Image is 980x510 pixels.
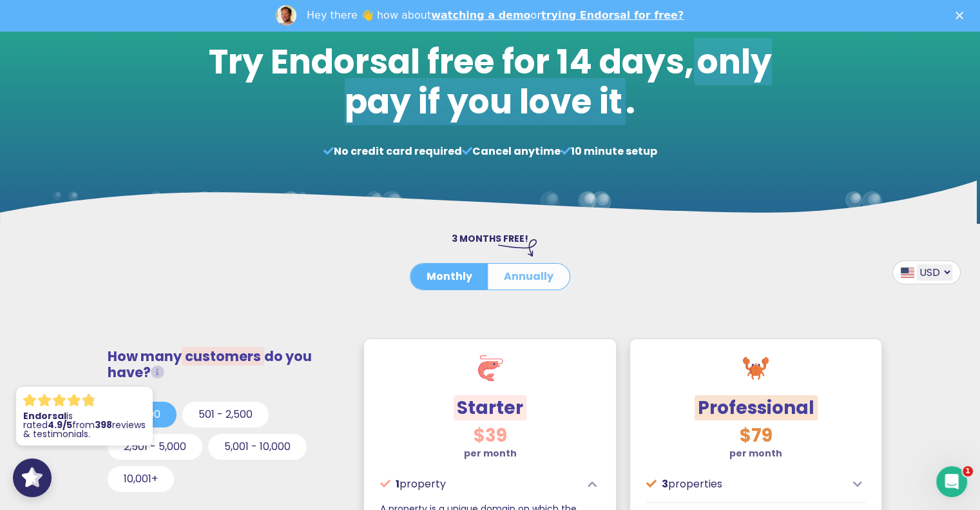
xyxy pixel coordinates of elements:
[23,411,146,438] p: is rated from reviews & testimonials.
[743,355,769,381] img: crab.svg
[431,9,530,21] a: watching a demo
[452,232,528,245] span: 3 MONTHS FREE!
[498,239,537,256] img: arrow-right-down.svg
[380,476,581,492] p: property
[345,38,772,125] span: only pay if you love it
[151,366,164,379] i: Total customers from whom you request testimonials/reviews.
[936,466,967,497] iframe: Intercom live chat
[307,9,684,22] div: Hey there 👋 how about or
[541,9,684,21] a: trying Endorsal for free?
[95,418,112,431] strong: 398
[23,409,66,422] strong: Endorsal
[695,395,818,420] span: Professional
[276,5,296,26] img: Profile image for Dean
[956,12,968,19] div: Close
[488,264,570,289] button: Annually
[182,347,264,366] span: customers
[48,418,72,431] strong: 4.9/5
[108,348,341,380] h3: How many do you have?
[464,447,517,460] strong: per month
[662,476,668,491] span: 3
[729,447,782,460] strong: per month
[410,264,488,289] button: Monthly
[396,476,399,491] span: 1
[477,355,503,381] img: shrimp.svg
[108,434,202,460] button: 2,501 - 5,000
[182,402,269,427] button: 501 - 2,500
[646,476,847,492] p: properties
[202,144,778,159] p: No credit card required Cancel anytime 10 minute setup
[202,42,778,123] h1: Try Endorsal free for 14 days, .
[208,434,307,460] button: 5,001 - 10,000
[740,423,773,448] span: $79
[108,466,174,492] button: 10,001+
[454,395,526,420] span: Starter
[474,423,507,448] span: $39
[963,466,973,476] span: 1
